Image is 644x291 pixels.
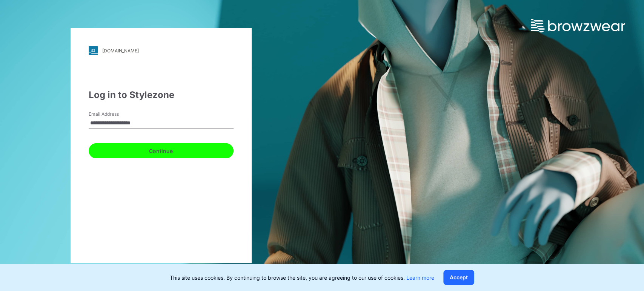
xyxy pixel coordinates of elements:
[102,48,139,54] div: [DOMAIN_NAME]
[531,19,625,32] img: browzwear-logo.73288ffb.svg
[89,46,98,55] img: svg+xml;base64,PHN2ZyB3aWR0aD0iMjgiIGhlaWdodD0iMjgiIHZpZXdCb3g9IjAgMCAyOCAyOCIgZmlsbD0ibm9uZSIgeG...
[89,88,234,102] div: Log in to Stylezone
[89,111,141,118] label: Email Address
[406,274,434,281] a: Learn more
[89,143,234,158] button: Continue
[443,270,474,285] button: Accept
[170,274,434,282] p: This site uses cookies. By continuing to browse the site, you are agreeing to our use of cookies.
[89,46,234,55] a: [DOMAIN_NAME]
